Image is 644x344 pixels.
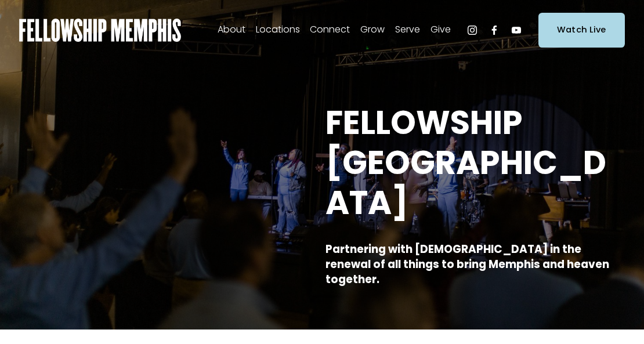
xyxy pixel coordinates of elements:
a: folder dropdown [256,21,300,39]
a: Watch Live [538,13,625,47]
a: Instagram [466,24,478,36]
strong: Partnering with [DEMOGRAPHIC_DATA] in the renewal of all things to bring Memphis and heaven toget... [325,241,612,287]
span: About [218,21,245,38]
span: Serve [395,21,420,38]
a: Facebook [489,24,500,36]
a: folder dropdown [395,21,420,39]
strong: FELLOWSHIP [GEOGRAPHIC_DATA] [325,100,606,226]
span: Grow [360,21,385,38]
img: Fellowship Memphis [19,19,181,42]
span: Connect [310,21,350,38]
a: folder dropdown [430,21,451,39]
a: folder dropdown [360,21,385,39]
span: Locations [256,21,300,38]
a: YouTube [511,24,522,36]
a: folder dropdown [310,21,350,39]
a: folder dropdown [218,21,245,39]
span: Give [430,21,451,38]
